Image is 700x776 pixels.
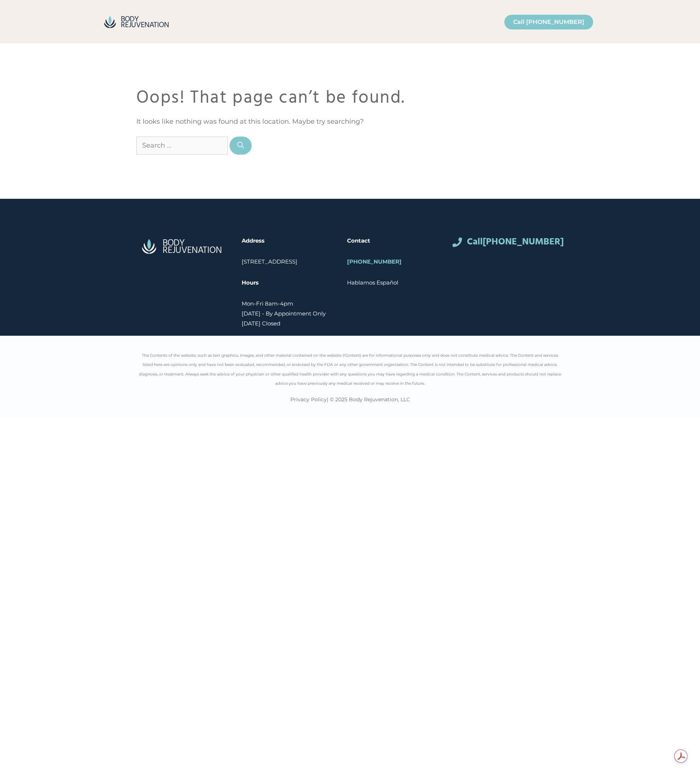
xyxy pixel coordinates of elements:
div: | © 2025 Body Rejuvenation, LLC [136,350,564,404]
a: [PHONE_NUMBER] [483,234,564,250]
a: Call [PHONE_NUMBER] [504,15,593,29]
header: Content [136,88,564,109]
strong: Call [467,234,564,250]
button: Search [230,137,252,155]
a: Privacy Policy [290,396,327,403]
strong: Hours [242,279,259,286]
h1: Oops! That page can’t be found. [136,88,564,109]
p: Hablamos Español [347,278,438,288]
strong: Contact [347,237,370,244]
p: It looks like nothing was found at this location. Maybe try searching? [136,116,564,127]
img: BodyRejuvenation [99,13,173,31]
small: The Contents of the website, such as text graphics, Images, and other material contained on the w... [139,353,561,386]
p: [STREET_ADDRESS] [242,257,332,267]
p: Mon-Fri 8am-4pm [DATE] - By Appointment Only [DATE] Closed [242,299,332,328]
strong: Address [242,237,265,244]
nav: Primary [497,11,601,33]
a: [PHONE_NUMBER] [347,258,402,265]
